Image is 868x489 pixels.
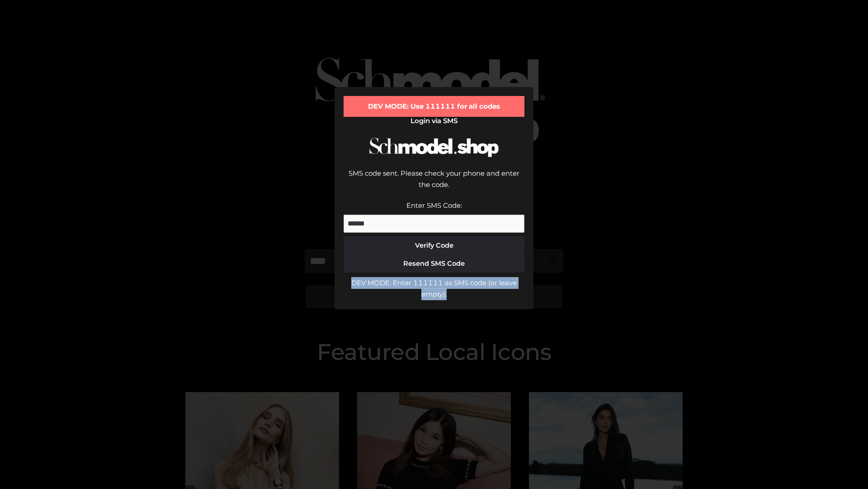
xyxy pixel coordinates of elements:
div: DEV MODE: Use 111111 for all codes [344,96,524,117]
button: Verify Code [344,236,524,254]
h2: Login via SMS [344,117,524,125]
img: Schmodel Logo [366,129,502,165]
label: Enter SMS Code: [406,201,462,210]
div: SMS code sent. Please check your phone and enter the code. [344,168,524,200]
button: Resend SMS Code [344,254,524,273]
div: DEV MODE: Enter 111111 as SMS code (or leave empty). [344,277,524,300]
